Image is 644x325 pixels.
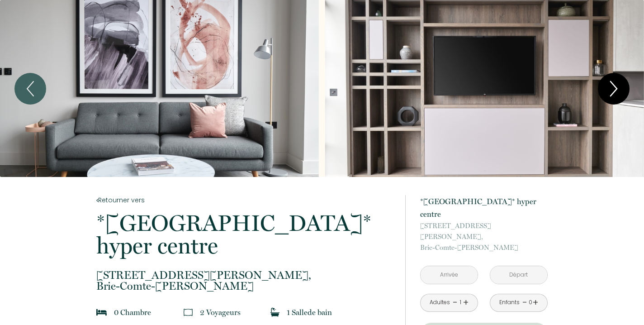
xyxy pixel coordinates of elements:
input: Départ [490,266,547,284]
div: 0 [528,298,533,307]
p: 1 Salle de bain [287,306,332,319]
a: Retourner vers [96,195,393,205]
p: *[GEOGRAPHIC_DATA]* hyper centre [420,195,548,220]
span: [STREET_ADDRESS][PERSON_NAME], [420,220,548,242]
button: Previous [14,73,46,105]
p: 0 Chambre [114,306,151,319]
p: Brie-Comte-[PERSON_NAME] [96,270,393,292]
p: *[GEOGRAPHIC_DATA]* hyper centre [96,212,393,257]
button: Next [598,73,630,105]
div: Enfants [499,298,520,307]
a: - [522,296,527,310]
a: + [533,296,538,310]
a: + [463,296,469,310]
div: Adultes [430,298,450,307]
img: guests [184,308,193,317]
a: - [453,296,458,310]
span: [STREET_ADDRESS][PERSON_NAME], [96,270,393,281]
span: s [237,308,241,317]
p: 2 Voyageur [200,306,241,319]
input: Arrivée [421,266,478,284]
p: Brie-Comte-[PERSON_NAME] [420,220,548,253]
div: 1 [458,298,463,307]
